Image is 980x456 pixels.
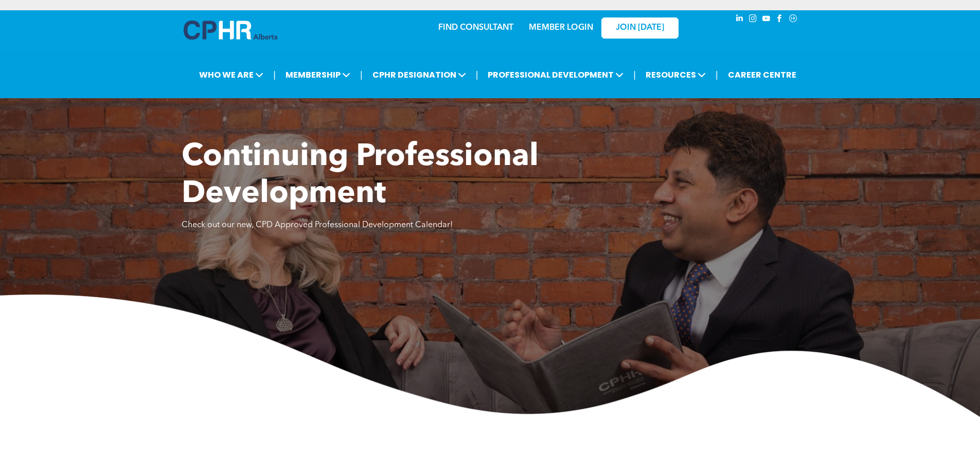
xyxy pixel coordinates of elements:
img: A blue and white logo for cp alberta [184,21,277,40]
a: instagram [747,13,759,27]
span: PROFESSIONAL DEVELOPMENT [485,65,627,84]
li: | [716,64,718,85]
a: linkedin [734,13,745,27]
span: RESOURCES [643,65,709,84]
li: | [633,64,636,85]
span: CPHR DESIGNATION [369,65,469,84]
li: | [360,64,363,85]
span: MEMBERSHIP [282,65,353,84]
a: facebook [774,13,786,27]
li: | [273,64,276,85]
a: Social network [788,13,799,27]
a: youtube [761,13,772,27]
a: MEMBER LOGIN [529,24,593,32]
span: Continuing Professional Development [182,142,539,210]
span: WHO WE ARE [196,65,266,84]
a: FIND CONSULTANT [438,24,513,32]
span: Check out our new, CPD Approved Professional Development Calendar! [182,221,453,229]
a: JOIN [DATE] [601,17,679,39]
a: CAREER CENTRE [725,65,799,84]
li: | [476,64,478,85]
span: JOIN [DATE] [616,23,664,33]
